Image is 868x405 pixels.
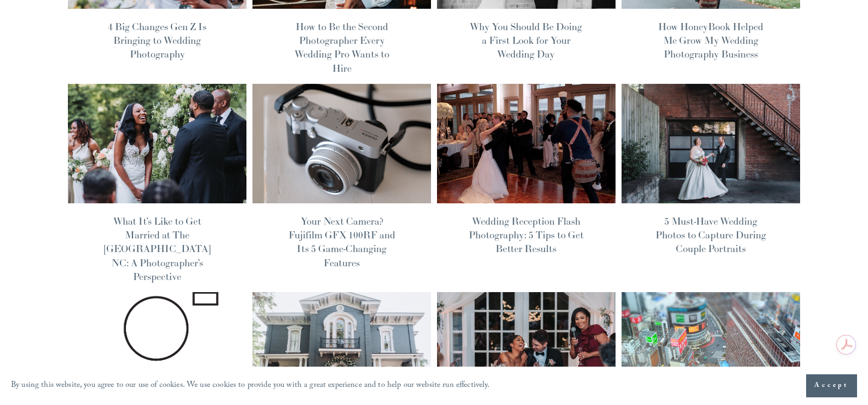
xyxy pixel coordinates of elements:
[289,215,395,269] a: Your Next Camera? Fujifilm GFX 100RF and Its 5 Game-Changing Features
[470,20,582,60] a: Why You Should Be Doing a First Look for Your Wedding Day
[658,20,763,60] a: How HoneyBook Helped Me Grow My Wedding Photography Business
[814,380,849,391] span: Accept
[251,83,432,204] img: Your Next Camera? Fujifilm GFX 100RF and Its 5 Game-Changing Features
[436,83,616,204] img: Wedding Reception Flash Photography: 5 Tips to Get Better Results
[656,215,766,255] a: 5 Must-Have Wedding Photos to Capture During Couple Portraits
[67,83,248,204] img: What It’s Like to Get Married at The Bradford NC: A Photographer’s Perspective
[108,20,206,60] a: 4 Big Changes Gen Z Is Bringing to Wedding Photography
[104,215,210,283] a: What It’s Like to Get Married at The [GEOGRAPHIC_DATA] NC: A Photographer’s Perspective
[806,374,857,397] button: Accept
[620,83,801,204] img: 5 Must-Have Wedding Photos to Capture During Couple Portraits
[469,215,584,255] a: Wedding Reception Flash Photography: 5 Tips to Get Better Results
[11,378,490,394] p: By using this website, you agree to our use of cookies. We use cookies to provide you with a grea...
[295,20,389,75] a: How to Be the Second Photographer Every Wedding Pro Wants to Hire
